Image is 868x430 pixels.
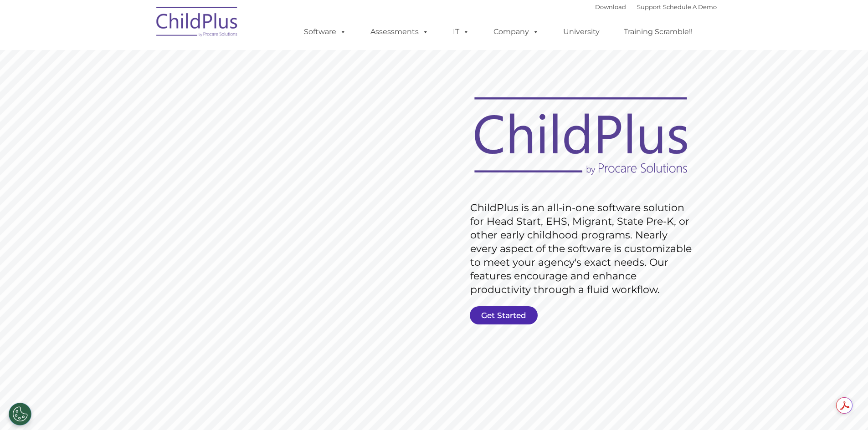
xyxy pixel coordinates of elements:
[822,386,868,430] iframe: Chat Widget
[470,306,538,324] a: Get Started
[444,23,478,41] a: IT
[470,201,696,297] rs-layer: ChildPlus is an all-in-one software solution for Head Start, EHS, Migrant, State Pre-K, or other ...
[152,0,243,46] img: ChildPlus by Procare Solutions
[637,3,661,10] a: Support
[484,23,548,41] a: Company
[595,3,626,10] a: Download
[295,23,355,41] a: Software
[554,23,609,41] a: University
[595,3,717,10] font: |
[663,3,717,10] a: Schedule A Demo
[615,23,702,41] a: Training Scramble!!
[361,23,438,41] a: Assessments
[9,403,31,425] button: Cookies Settings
